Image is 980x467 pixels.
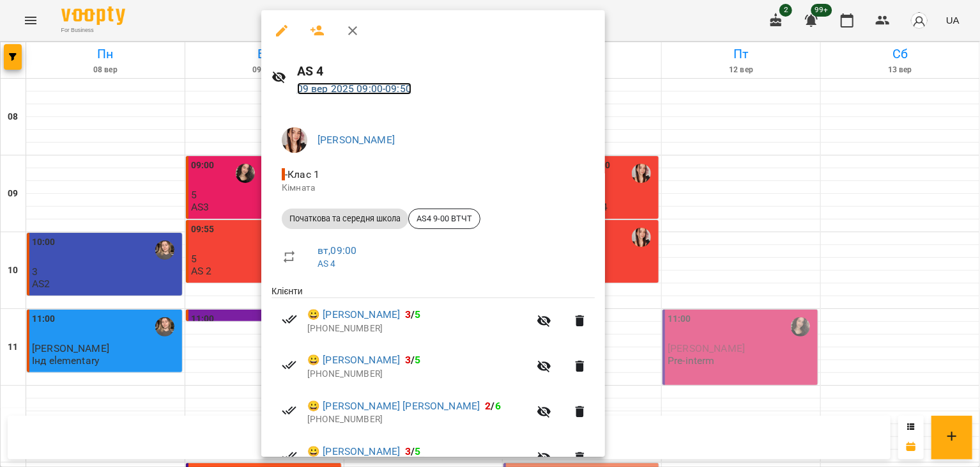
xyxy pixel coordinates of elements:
span: 3 [405,445,411,457]
p: [PHONE_NUMBER] [307,413,529,426]
p: [PHONE_NUMBER] [307,368,529,381]
img: 408334d7942e00963585fb6a373534d2.jpg [282,127,307,153]
a: 😀 [PERSON_NAME] [307,444,400,459]
svg: Візит сплачено [282,403,297,418]
p: Кімната [282,182,585,194]
span: 5 [415,445,421,457]
span: 2 [485,400,491,412]
span: AS4 9-00 ВТЧТ [409,213,480,225]
a: вт , 09:00 [318,244,356,257]
span: Початкова та середня школа [282,213,408,225]
div: AS4 9-00 ВТЧТ [408,209,480,229]
a: 09 вер 2025 09:00-09:50 [297,83,411,95]
b: / [485,400,500,412]
b: / [405,445,420,457]
span: 6 [495,400,501,412]
span: 3 [405,308,411,321]
a: 😀 [PERSON_NAME] [PERSON_NAME] [307,399,480,414]
span: 5 [415,354,421,366]
a: AS 4 [318,258,336,269]
svg: Візит сплачено [282,448,297,464]
b: / [405,308,420,321]
span: 5 [415,308,421,321]
b: / [405,354,420,366]
span: 3 [405,354,411,366]
a: 😀 [PERSON_NAME] [307,352,400,368]
span: - Клас 1 [282,168,322,180]
a: 😀 [PERSON_NAME] [307,307,400,322]
p: [PHONE_NUMBER] [307,322,529,335]
h6: AS 4 [297,61,595,81]
svg: Візит сплачено [282,312,297,327]
a: [PERSON_NAME] [318,134,395,146]
svg: Візит сплачено [282,358,297,373]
